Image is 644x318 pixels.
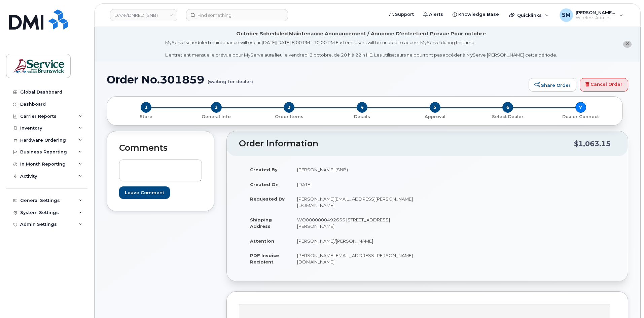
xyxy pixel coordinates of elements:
a: 3 Order Items [253,113,326,120]
span: 4 [357,102,367,113]
p: Select Dealer [474,114,542,120]
button: close notification [623,41,632,48]
h2: Comments [119,143,202,153]
strong: Requested By [250,196,285,202]
a: 1 Store [112,113,180,120]
strong: PDF Invoice Recipient [250,253,279,264]
a: 4 Details [326,113,399,120]
a: Share Order [529,78,576,92]
p: Store [115,114,177,120]
strong: Shipping Address [250,217,272,229]
p: General Info [183,114,250,120]
strong: Attention [250,238,274,244]
div: $1,063.15 [574,137,611,150]
h1: Order No.301859 [107,74,525,85]
p: Order Items [255,114,323,120]
h2: Order Information [239,139,574,148]
input: Leave Comment [119,186,170,199]
div: October Scheduled Maintenance Announcement / Annonce D'entretient Prévue Pour octobre [236,30,486,37]
a: 6 Select Dealer [471,113,544,120]
div: MyServe scheduled maintenance will occur [DATE][DATE] 8:00 PM - 10:00 PM Eastern. Users will be u... [165,39,557,58]
span: 1 [141,102,151,113]
td: WO0000000492655 [STREET_ADDRESS][PERSON_NAME] [291,212,422,233]
span: 3 [284,102,294,113]
span: 5 [430,102,440,113]
strong: Created By [250,167,278,172]
span: 6 [502,102,513,113]
p: Approval [401,114,469,120]
td: [PERSON_NAME][EMAIL_ADDRESS][PERSON_NAME][DOMAIN_NAME] [291,248,422,269]
a: 5 Approval [398,113,471,120]
strong: Created On [250,182,279,187]
span: 2 [211,102,222,113]
p: Details [328,114,396,120]
a: Cancel Order [580,78,628,92]
td: [PERSON_NAME] (SNB) [291,162,422,177]
td: [PERSON_NAME]/[PERSON_NAME] [291,234,422,248]
td: [PERSON_NAME][EMAIL_ADDRESS][PERSON_NAME][DOMAIN_NAME] [291,191,422,212]
a: 2 General Info [180,113,253,120]
small: (waiting for dealer) [208,74,253,84]
td: [DATE] [291,177,422,192]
